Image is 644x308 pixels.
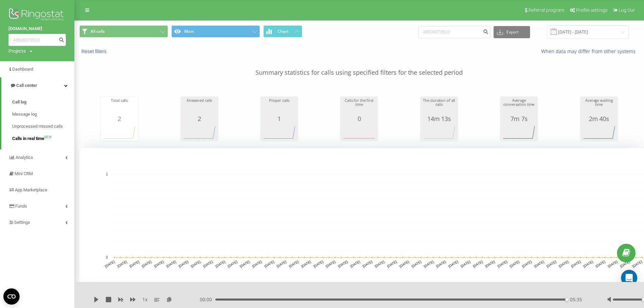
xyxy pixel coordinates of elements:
[12,67,33,72] span: Dashboard
[8,7,66,24] img: Ringostat logo
[411,260,422,268] text: [DATE]
[252,260,263,268] text: [DATE]
[558,260,569,268] text: [DATE]
[141,260,152,268] text: [DATE]
[183,122,216,142] svg: A chart.
[502,115,536,122] div: 7m 7s
[576,7,607,13] span: Profile settings
[129,260,140,268] text: [DATE]
[301,260,312,268] text: [DATE]
[262,98,296,115] div: Proper calls
[582,122,616,142] svg: A chart.
[509,260,520,268] text: [DATE]
[342,122,376,142] svg: A chart.
[325,260,336,268] text: [DATE]
[106,256,108,259] text: 0
[102,122,136,142] svg: A chart.
[227,260,238,268] text: [DATE]
[14,220,30,225] span: Settings
[472,260,483,268] text: [DATE]
[202,260,214,268] text: [DATE]
[502,122,536,142] svg: A chart.
[313,260,324,268] text: [DATE]
[541,48,639,54] a: When data may differ from other systems
[262,122,296,142] svg: A chart.
[460,260,471,268] text: [DATE]
[533,260,545,268] text: [DATE]
[171,25,260,38] button: Main
[178,260,189,268] text: [DATE]
[183,98,216,115] div: Answered calls
[16,83,37,88] span: Call center
[8,48,26,54] div: Projects
[582,115,616,122] div: 2m 40s
[262,115,296,122] div: 1
[350,260,361,268] text: [DATE]
[239,260,251,268] text: [DATE]
[117,260,128,268] text: [DATE]
[264,260,275,268] text: [DATE]
[200,296,215,303] span: 00:00
[582,98,616,115] div: Average waiting time
[8,25,66,32] a: [DOMAIN_NAME]
[419,26,490,38] input: Search by number
[399,260,410,268] text: [DATE]
[546,260,557,268] text: [DATE]
[3,288,20,305] button: Open CMP widget
[166,260,177,268] text: [DATE]
[12,96,74,108] a: Call log
[12,133,74,145] a: Calls in real timeNEW
[422,122,456,142] svg: A chart.
[91,29,105,34] span: All calls
[79,25,168,38] button: All calls
[570,296,582,303] span: 05:35
[621,270,637,286] div: Open Intercom Messenger
[276,260,287,268] text: [DATE]
[422,115,456,122] div: 14m 13s
[565,298,568,301] div: Accessibility label
[521,260,532,268] text: [DATE]
[502,98,536,115] div: Average conversation time
[632,260,643,268] text: [DATE]
[106,172,108,176] text: 1
[215,260,226,268] text: [DATE]
[497,260,508,268] text: [DATE]
[12,135,44,142] span: Calls in real time
[16,155,33,160] span: Analytics
[386,260,398,268] text: [DATE]
[619,260,630,268] text: [DATE]
[263,25,302,38] button: Chart
[12,120,74,133] a: Unprocessed missed calls
[190,260,201,268] text: [DATE]
[570,260,581,268] text: [DATE]
[12,99,26,105] span: Call log
[15,204,27,209] span: Funds
[278,29,289,34] span: Chart
[15,171,33,176] span: Mini CRM
[183,115,216,122] div: 2
[423,260,434,268] text: [DATE]
[342,98,376,115] div: Calls for the first time
[422,98,456,115] div: The duration of all calls
[102,115,136,122] div: 2
[494,26,530,38] button: Export
[435,260,447,268] text: [DATE]
[104,260,116,268] text: [DATE]
[362,260,373,268] text: [DATE]
[12,108,74,120] a: Message log
[619,7,635,13] span: Log Out
[337,260,349,268] text: [DATE]
[595,260,606,268] text: [DATE]
[8,34,66,46] input: Search by number
[12,111,37,118] span: Message log
[528,7,564,13] span: Referral program
[153,260,165,268] text: [DATE]
[79,48,110,54] button: Reset filters
[484,260,496,268] text: [DATE]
